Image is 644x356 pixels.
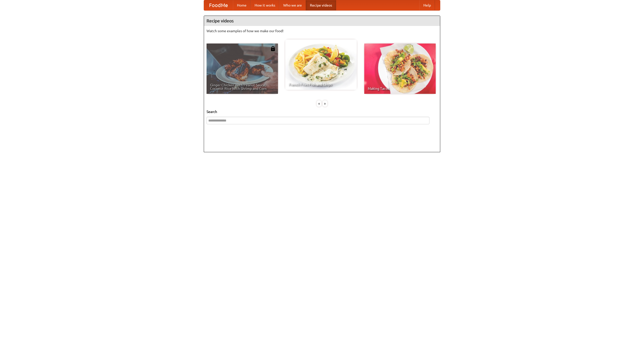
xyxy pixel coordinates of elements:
a: Who we are [279,0,306,10]
h4: Recipe videos [204,16,440,26]
div: » [323,100,327,107]
a: Help [419,0,435,10]
a: FoodMe [204,0,233,10]
a: Recipe videos [306,0,336,10]
h5: Search [207,109,437,114]
span: Making Tacos [368,87,432,90]
a: How it works [251,0,279,10]
a: Home [233,0,251,10]
img: 483408.png [270,46,275,51]
a: Making Tacos [364,44,436,94]
a: French Fries Fish and Chips [285,39,357,90]
span: French Fries Fish and Chips [289,83,353,86]
p: Watch some examples of how we make our food! [207,28,437,33]
div: « [317,100,321,107]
